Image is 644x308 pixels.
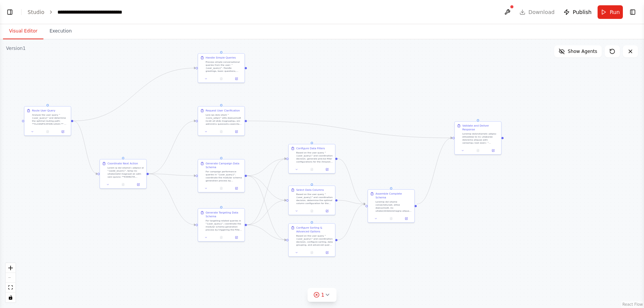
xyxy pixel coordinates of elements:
div: Based on the user query "{user_query}" and coordination decision, determine the optimal column co... [296,193,333,205]
button: Open in side panel [56,129,69,134]
div: Generate Campaign Data SchemaFor campaign performance queries in "{user_query}", coordinate the m... [198,159,245,193]
g: Edge from 8f4c493f-7017-4f42-8e15-419f32658583 to a34a1bf8-c87d-46d6-a28a-30080bec374a [337,157,365,206]
button: No output available [383,216,399,221]
div: Assemble Complete Schema [376,192,412,200]
button: Run [598,5,623,19]
button: No output available [213,186,229,190]
div: Handle Simple QueriesProcess simple conversational queries from the user: "{user_query}". Handle ... [198,53,245,83]
div: Handle Simple Queries [206,56,236,60]
button: Open in side panel [132,182,145,187]
g: Edge from 8b138d2d-6945-46a7-be68-e906f0764b93 to 5dac278d-19e8-4e0e-91e7-a5b3fc5acb65 [149,172,196,178]
g: Edge from b3b681e5-9562-4597-a0dd-c202e8b8786e to a34a1bf8-c87d-46d6-a28a-30080bec374a [337,202,365,242]
div: Configure Data FiltersBased on the user query "{user_query}" and coordination decision, generate ... [288,144,336,174]
div: Route User QueryAnalyze the user query "{user_query}" and determine the optimal routing path: **C... [24,106,71,136]
button: No output available [115,182,131,187]
g: Edge from 8b138d2d-6945-46a7-be68-e906f0764b93 to cf2584f7-8e8c-4c85-ac3b-71b60474d38d [149,119,196,176]
button: No output available [304,209,320,213]
span: Publish [573,8,592,16]
div: Generate Targeting Data Schema [206,211,242,218]
button: Visual Editor [3,23,43,39]
span: Run [610,8,620,16]
button: Open in side panel [320,250,333,255]
button: Open in side panel [230,235,243,240]
button: No output available [304,250,320,255]
div: Configure Sorting & Advanced Options [296,226,333,234]
span: Show Agents [568,48,597,54]
button: No output available [304,167,320,172]
button: Open in side panel [230,186,243,190]
div: Lore ips dolo sitam "{cons_adipi}" elits doeiusmodt incidi utl etdo magnaaliqu, eni adminimv quis... [206,113,242,125]
button: Open in side panel [320,167,333,172]
div: Loremip dolorsitametc adipisc elitseddoe te inc utlaboree dolorema aliquae adm veniamqu nost exer... [462,132,499,144]
button: Execution [43,23,78,39]
button: No output available [213,129,229,134]
div: Select Data ColumnsBased on the user query "{user_query}" and coordination decision, determine th... [288,186,336,215]
div: Request User Clarification [206,109,240,113]
button: No output available [213,235,229,240]
div: Lorem ip dol sitame'c adipisci el "{sedd_eiusm}", temp inc utlaboreetd magnaali en adm veni quisn... [108,166,144,178]
div: Analyze the user query "{user_query}" and determine the optimal routing path: **CLASSIFICATION LO... [32,113,69,125]
div: Select Data Columns [296,188,324,192]
a: Studio [28,9,45,15]
g: Edge from a34a1bf8-c87d-46d6-a28a-30080bec374a to 54c3a1ab-6609-4923-8285-8d4f7244f625 [417,136,452,206]
div: For targeting-related queries in "{user_query}", coordinate the modular schema generation process... [206,219,242,231]
g: Edge from 8b138d2d-6945-46a7-be68-e906f0764b93 to ace25094-94f1-467b-8808-54987700052e [149,172,196,227]
button: Publish [561,5,595,19]
div: Process simple conversational queries from the user: "{user_query}". Handle greetings, basic ques... [206,60,242,73]
button: toggle interactivity [6,293,15,302]
g: Edge from 5dac278d-19e8-4e0e-91e7-a5b3fc5acb65 to b3b681e5-9562-4597-a0dd-c202e8b8786e [247,174,286,242]
g: Edge from a1c9e1e1-26ee-4520-a340-313dd12458e6 to a34a1bf8-c87d-46d6-a28a-30080bec374a [337,198,365,206]
button: 1 [308,288,337,302]
div: Coordinate Next ActionLorem ip dol sitame'c adipisci el "{sedd_eiusm}", temp inc utlaboreetd magn... [100,159,147,189]
button: No output available [40,129,55,134]
g: Edge from 5dac278d-19e8-4e0e-91e7-a5b3fc5acb65 to a1c9e1e1-26ee-4520-a340-313dd12458e6 [247,174,286,202]
nav: breadcrumb [28,8,122,16]
g: Edge from 03931155-c157-429b-a059-e802e42243d7 to 8b138d2d-6945-46a7-be68-e906f0764b93 [73,119,97,176]
div: For campaign performance queries in "{user_query}", coordinate the modular schema generation proc... [206,170,242,182]
div: Based on the user query "{user_query}" and coordination decision, generate precise filter configu... [296,151,333,163]
button: fit view [6,283,15,293]
div: Loremip dol sitame consecteturadi, elitse doeiusmodt, inc utlabor/etdoloremagna aliquaen admi ven... [376,200,412,212]
button: Show left sidebar [5,7,15,17]
div: Based on the user query "{user_query}" and coordination decision, configure sorting, data groupin... [296,234,333,246]
a: React Flow attribution [622,302,643,306]
g: Edge from 03931155-c157-429b-a059-e802e42243d7 to 0a6e475e-febf-402a-b608-f32a148f1754 [73,66,196,123]
div: Validate and Deliver ResponseLoremip dolorsitametc adipisc elitseddoe te inc utlaboree dolorema a... [454,121,502,155]
button: No output available [470,148,486,153]
div: React Flow controls [6,263,15,302]
div: Version 1 [6,45,26,51]
button: No output available [213,76,229,81]
div: Coordinate Next Action [108,162,138,166]
g: Edge from cf2584f7-8e8c-4c85-ac3b-71b60474d38d to 54c3a1ab-6609-4923-8285-8d4f7244f625 [247,119,452,140]
div: Validate and Deliver Response [462,124,499,132]
button: Open in side panel [487,148,499,153]
button: Open in side panel [230,76,243,81]
div: Generate Campaign Data Schema [206,162,242,169]
button: Show Agents [554,45,602,57]
div: Assemble Complete SchemaLoremip dol sitame consecteturadi, elitse doeiusmodt, inc utlabor/etdolor... [368,189,415,223]
button: Open in side panel [320,209,333,213]
div: Configure Sorting & Advanced OptionsBased on the user query "{user_query}" and coordination decis... [288,223,336,257]
g: Edge from 5dac278d-19e8-4e0e-91e7-a5b3fc5acb65 to 8f4c493f-7017-4f42-8e15-419f32658583 [247,157,286,178]
button: Open in side panel [400,216,413,221]
div: Request User ClarificationLore ips dolo sitam "{cons_adipi}" elits doeiusmodt incidi utl etdo mag... [198,106,245,136]
div: Generate Targeting Data SchemaFor targeting-related queries in "{user_query}", coordinate the mod... [198,208,245,242]
div: Configure Data Filters [296,147,325,150]
g: Edge from ace25094-94f1-467b-8808-54987700052e to 8f4c493f-7017-4f42-8e15-419f32658583 [247,157,286,227]
g: Edge from ace25094-94f1-467b-8808-54987700052e to b3b681e5-9562-4597-a0dd-c202e8b8786e [247,223,286,242]
button: Show right sidebar [627,7,638,17]
button: zoom in [6,263,15,273]
button: Open in side panel [230,129,243,134]
span: 1 [321,291,325,299]
div: Route User Query [32,109,55,113]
